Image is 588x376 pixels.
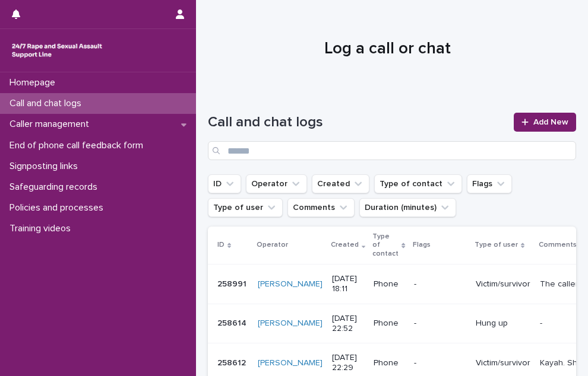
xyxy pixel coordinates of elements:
p: Call and chat logs [5,98,91,109]
button: Flags [467,174,512,193]
h1: Log a call or chat [208,39,567,59]
p: Flags [413,238,431,251]
p: 258991 [217,277,249,289]
p: Training videos [5,223,80,234]
button: Operator [246,174,307,193]
p: Type of user [475,238,518,251]
p: Comments [539,238,577,251]
h1: Call and chat logs [208,114,507,131]
a: [PERSON_NAME] [258,318,323,329]
p: ID [217,238,225,251]
img: rhQMoQhaT3yELyF149Cw [10,39,105,62]
p: Victim/survivor [476,279,530,289]
button: Created [312,174,369,193]
p: Hung up [476,318,530,329]
p: Created [331,238,359,251]
a: [PERSON_NAME] [258,358,323,368]
p: [DATE] 22:52 [332,314,364,334]
p: Safeguarding records [5,181,107,193]
button: Type of contact [374,174,462,193]
p: Homepage [5,77,65,88]
p: Operator [257,238,288,251]
p: [DATE] 22:29 [332,353,364,373]
p: - [540,316,545,329]
button: Type of user [208,198,283,217]
p: 258612 [217,356,248,368]
span: Add New [533,118,568,126]
p: Phone [374,279,404,289]
p: Caller management [5,119,99,130]
p: - [414,279,466,289]
p: Phone [374,318,404,329]
a: [PERSON_NAME] [258,279,323,289]
p: Policies and processes [5,202,113,214]
input: Search [208,141,576,160]
button: ID [208,174,241,193]
p: Victim/survivor [476,358,530,368]
button: Comments [287,198,355,217]
p: [DATE] 18:11 [332,274,364,294]
p: Phone [374,358,404,368]
p: 258614 [217,316,249,329]
a: Add New [514,113,576,132]
p: End of phone call feedback form [5,140,153,151]
p: Type of contact [372,230,399,260]
p: Signposting links [5,161,87,172]
button: Duration (minutes) [359,198,456,217]
p: - [414,318,466,329]
p: - [414,358,466,368]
